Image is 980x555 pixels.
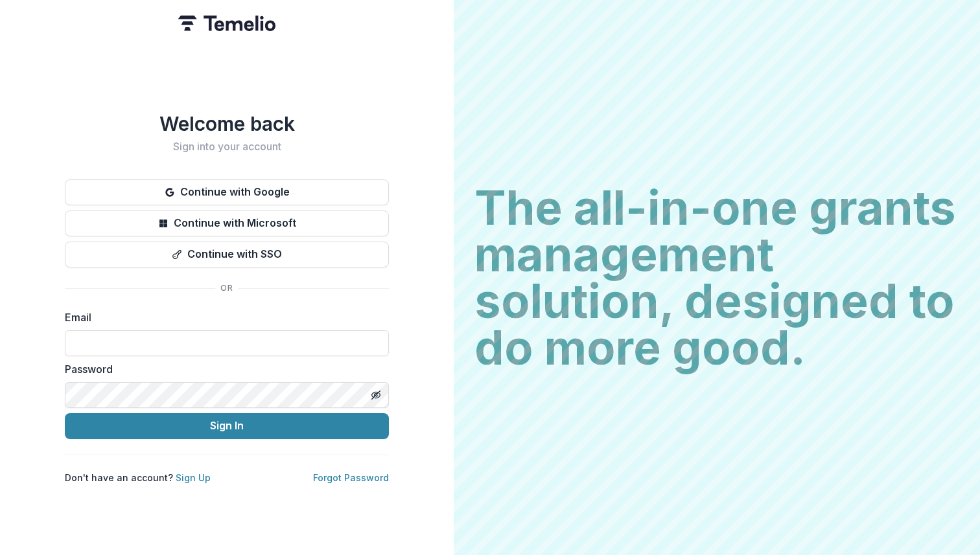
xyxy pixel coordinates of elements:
button: Continue with SSO [65,242,389,267]
h1: Welcome back [65,112,389,135]
a: Sign Up [176,472,211,483]
img: Temelio [178,16,275,31]
button: Sign In [65,413,389,439]
button: Continue with Google [65,179,389,205]
label: Email [65,310,381,325]
button: Toggle password visibility [366,385,386,405]
label: Password [65,361,381,377]
p: Don't have an account? [65,471,211,484]
button: Continue with Microsoft [65,210,389,236]
h2: Sign into your account [65,141,389,153]
a: Forgot Password [313,472,389,483]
